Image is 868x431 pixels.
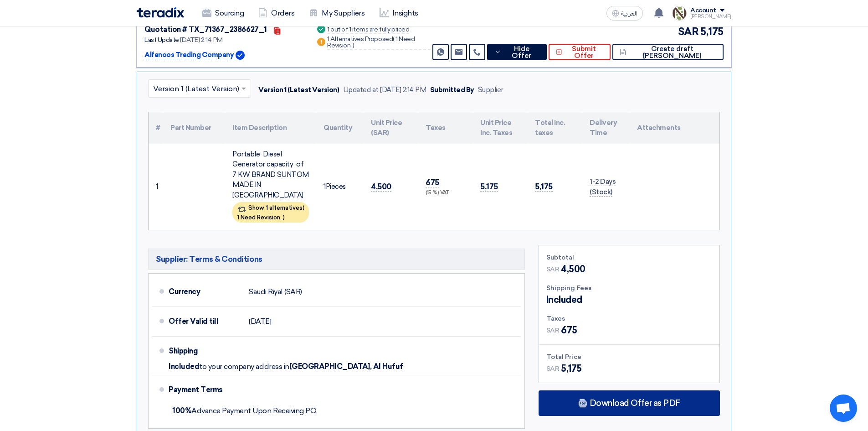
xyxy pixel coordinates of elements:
span: 1 Need Revision, [237,214,282,221]
td: Pieces [316,144,364,230]
th: Part Number [163,112,225,144]
div: Payment Terms [169,379,510,401]
span: 5,175 [535,182,553,192]
a: Insights [372,3,426,23]
div: Saudi Riyal (SAR) [249,283,302,301]
th: Quantity [316,112,364,144]
span: 4,500 [561,262,586,276]
img: Teradix logo [137,7,184,18]
div: Portable Diesel Generator capacity of 7 KW BRAND SUNTOM MADE IN [GEOGRAPHIC_DATA] [232,149,309,201]
span: ) [353,42,354,49]
p: Alfanoos Trading Company [144,50,234,61]
span: Create draft [PERSON_NAME] [628,46,716,59]
span: to your company address in [199,362,289,371]
th: Delivery Time [582,112,630,144]
span: [DATE] 2:14 PM [180,36,222,44]
th: Unit Price Inc. Taxes [473,112,528,144]
span: 1 [324,182,326,191]
div: Updated at [DATE] 2:14 PM [343,85,426,95]
button: العربية [606,6,643,21]
a: Orders [251,3,302,23]
td: 1 [149,144,163,230]
span: SAR [546,265,560,274]
th: Attachments [630,112,719,144]
div: [PERSON_NAME] [690,14,731,19]
th: Item Description [225,112,316,144]
div: 1 Alternatives Proposed [327,36,430,50]
h5: Supplier: Terms & Conditions [148,249,525,270]
span: 4,500 [371,182,391,192]
th: Taxes [418,112,473,144]
span: 675 [426,178,439,187]
div: Currency [169,281,241,303]
span: ( [303,204,304,211]
div: 1 out of 1 items are fully priced [327,26,409,34]
span: [GEOGRAPHIC_DATA], Al Hufuf [289,362,403,371]
div: Submitted By [430,85,474,95]
th: Unit Price (SAR) [364,112,418,144]
strong: 100% [172,406,191,415]
span: 1-2 Days (Stock) [590,177,616,197]
span: 5,175 [561,362,582,375]
div: Subtotal [546,253,712,262]
th: # [149,112,163,144]
span: Advance Payment Upon Receiving PO, [172,406,318,415]
span: SAR [546,326,560,335]
span: Included [546,293,582,306]
span: ( [393,35,395,43]
span: Download Offer as PDF [590,399,680,407]
span: 5,175 [700,24,724,39]
a: Sourcing [195,3,251,23]
span: Submit Offer [565,46,603,59]
div: Supplier [478,85,503,95]
img: Verified Account [236,51,245,60]
span: Last Update [144,36,179,44]
div: Account [690,7,716,15]
div: Total Price [546,352,712,362]
button: Hide Offer [487,44,547,60]
img: Screenshot___1756930143446.png [672,6,687,21]
span: Hide Offer [503,46,539,59]
div: (15 %) VAT [426,189,466,197]
div: Open chat [830,395,857,422]
span: SAR [546,364,560,374]
span: 5,175 [480,182,498,192]
a: My Suppliers [302,3,372,23]
span: Included [169,362,199,371]
span: [DATE] [249,317,271,326]
span: العربية [621,10,637,17]
div: Offer Valid till [169,311,241,332]
div: Quotation # TX_71367_2386627_1 [144,24,267,35]
div: Show 1 alternatives [232,202,309,223]
button: Create draft [PERSON_NAME] [612,44,724,60]
span: 675 [561,323,577,337]
th: Total Inc. taxes [528,112,582,144]
span: 1 Need Revision, [327,35,415,49]
button: Submit Offer [549,44,611,60]
div: Version 1 (Latest Version) [258,85,339,95]
div: Taxes [546,314,712,323]
div: Shipping [169,340,241,362]
div: Shipping Fees [546,283,712,293]
span: SAR [678,24,699,39]
span: ) [283,214,285,221]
